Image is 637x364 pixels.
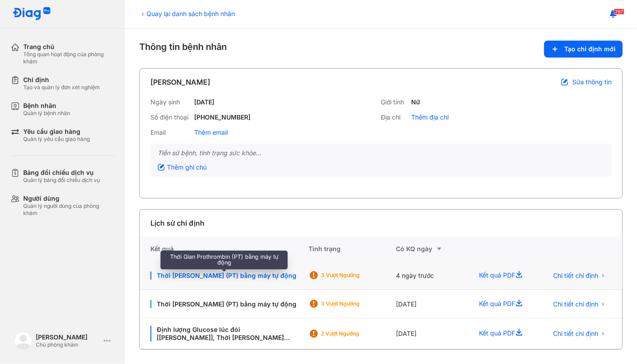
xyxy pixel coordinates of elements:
div: Chủ phòng khám [36,341,100,348]
div: [DATE] [396,290,468,318]
div: Thời [PERSON_NAME] (PT) bằng máy tự động [150,272,298,280]
div: [PERSON_NAME] [150,77,210,87]
div: Kết quả PDF [468,290,537,318]
div: Ngày sinh [150,98,191,106]
div: Định lượng Glucose lúc đói [[PERSON_NAME]], Thời [PERSON_NAME] (PT) bằng máy tự động [150,326,298,342]
div: Tiền sử bệnh, tình trạng sức khỏe... [158,149,604,157]
div: Trang chủ [23,43,114,51]
button: Chi tiết chỉ định [548,269,611,282]
div: [DATE] [194,98,214,106]
div: Thêm email [194,128,228,136]
div: Người dùng [23,194,114,203]
div: Chỉ định [23,76,100,84]
span: Chi tiết chỉ định [554,272,599,280]
div: 4 ngày trước [396,261,468,290]
div: Kết quả PDF [468,261,537,290]
div: Có KQ ngày [396,244,468,254]
span: Sửa thông tin [572,78,612,86]
div: [DATE] [396,318,468,349]
div: Thêm địa chỉ [412,113,449,121]
div: [PERSON_NAME] [36,333,100,341]
div: Quản lý người dùng của phòng khám [23,203,114,217]
span: Chi tiết chỉ định [554,300,599,308]
div: Thông tin bệnh nhân [139,41,623,58]
div: Quản lý yêu cầu giao hàng [23,136,90,143]
div: 2 Vượt ngưỡng [321,330,392,337]
div: Quản lý bảng đối chiếu dịch vụ [23,177,100,184]
div: Kết quả PDF [468,318,537,349]
span: Chi tiết chỉ định [554,330,599,338]
div: Yêu cầu giao hàng [23,128,90,136]
div: Thêm ghi chú [158,163,207,171]
button: Chi tiết chỉ định [548,327,611,340]
span: Tạo chỉ định mới [564,45,616,53]
div: Kết quả [140,236,308,261]
span: 767 [614,8,625,15]
div: Email [150,128,191,136]
div: Thời [PERSON_NAME] (PT) bằng máy tự động [150,300,298,308]
div: Bệnh nhân [23,102,70,110]
div: Lịch sử chỉ định [150,218,204,228]
img: logo [12,7,51,21]
div: Địa chỉ [381,113,408,121]
div: Bảng đối chiếu dịch vụ [23,169,100,177]
div: Quay lại danh sách bệnh nhân [139,9,235,18]
button: Chi tiết chỉ định [548,298,611,311]
div: Tình trạng [308,236,396,261]
div: 3 Vượt ngưỡng [321,300,392,307]
div: Giới tính [381,98,408,106]
div: Quản lý bệnh nhân [23,110,70,117]
div: Tổng quan hoạt động của phòng khám [23,51,114,65]
div: Nữ [412,98,421,106]
div: [PHONE_NUMBER] [194,113,250,121]
img: logo [14,332,32,350]
div: Tạo và quản lý đơn xét nghiệm [23,84,100,91]
button: Tạo chỉ định mới [544,41,623,58]
div: Số điện thoại [150,113,191,121]
div: 3 Vượt ngưỡng [321,272,392,279]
